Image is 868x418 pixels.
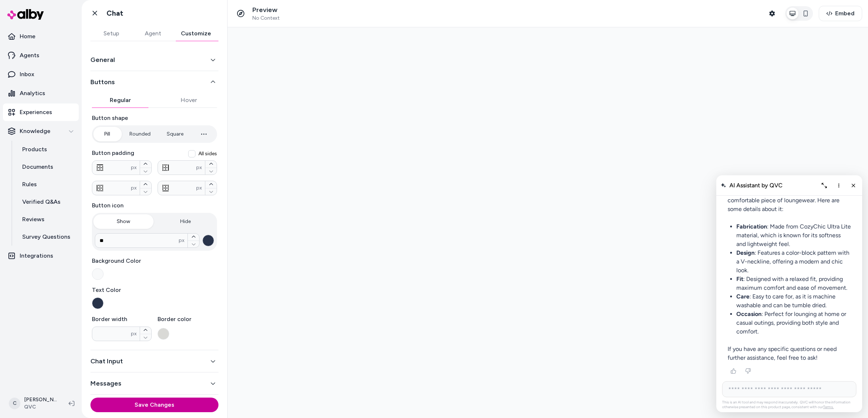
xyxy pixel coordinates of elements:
a: Documents [15,158,79,176]
p: Preview [252,6,280,14]
span: QVC [24,403,57,411]
div: Buttons [90,93,218,344]
a: Integrations [3,247,79,265]
button: Knowledge [3,122,79,140]
a: Reviews [15,211,79,228]
button: Hover [160,93,217,108]
p: Verified Q&As [22,198,61,206]
p: Inbox [20,70,34,79]
p: Knowledge [20,127,50,136]
button: Customize [174,26,218,41]
a: Survey Questions [15,228,79,246]
button: Embed [819,6,862,21]
span: All sides [198,150,217,157]
h1: Chat [106,9,123,18]
span: px [131,164,137,171]
span: Embed [835,9,855,18]
button: Hide [155,214,216,229]
span: px [131,184,137,192]
label: Button padding [92,149,217,157]
a: Agents [3,47,79,64]
a: Verified Q&As [15,193,79,211]
span: px [179,237,185,244]
span: No Context [252,15,280,22]
p: Survey Questions [22,233,70,241]
label: Border width [92,315,152,324]
label: Text Color [92,286,217,294]
p: Rules [22,180,37,189]
button: Pill [93,127,121,141]
label: Button icon [92,201,217,210]
a: Home [3,28,79,45]
p: Experiences [20,108,52,117]
label: Button shape [92,114,217,122]
button: Setup [90,26,132,41]
label: Background Color [92,257,217,265]
span: px [131,330,137,337]
span: px [196,164,202,171]
a: Experiences [3,103,79,121]
button: Regular [92,93,149,108]
button: Chat Input [90,356,218,366]
button: Save Changes [90,398,218,412]
a: Rules [15,176,79,193]
span: C [9,398,20,409]
button: Buttons [90,77,218,87]
p: Products [22,145,47,154]
p: Analytics [20,89,45,98]
button: General [90,55,218,65]
p: Agents [20,51,39,60]
button: All sides [188,150,195,157]
label: Border color [158,315,217,324]
p: [PERSON_NAME] [24,396,57,403]
button: Agent [132,26,174,41]
a: Inbox [3,66,79,83]
p: Integrations [20,251,53,260]
button: Rounded [122,127,158,141]
button: C[PERSON_NAME]QVC [4,392,63,415]
img: alby Logo [7,9,44,20]
a: Analytics [3,85,79,102]
button: Show [93,214,154,229]
p: Documents [22,163,53,171]
p: Reviews [22,215,44,224]
p: Home [20,32,35,41]
span: px [196,184,202,192]
button: Square [159,127,191,141]
a: Products [15,141,79,158]
button: Messages [90,378,218,388]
